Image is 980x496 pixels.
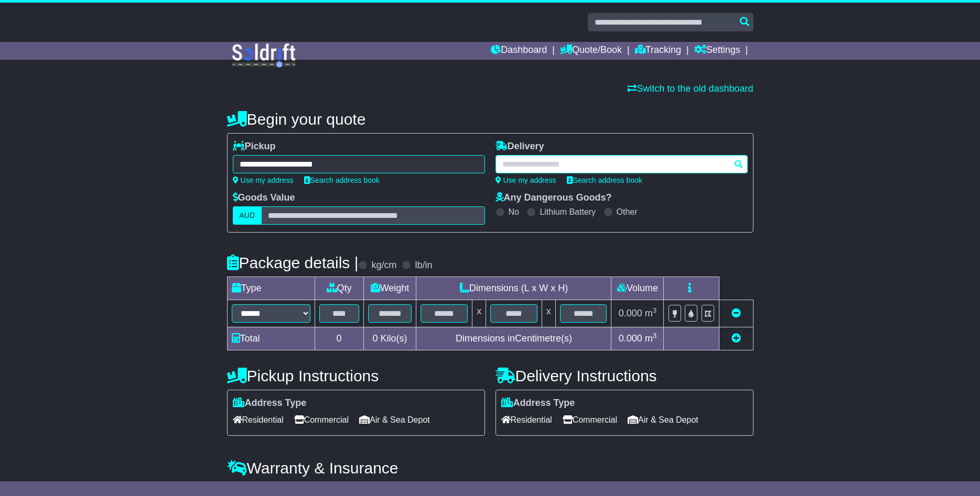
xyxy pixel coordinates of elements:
label: Any Dangerous Goods? [496,192,612,204]
typeahead: Please provide city [496,155,748,173]
a: Add new item [731,333,741,344]
td: x [542,300,555,327]
label: Lithium Battery [540,207,596,217]
td: Volume [611,277,664,300]
label: AUD [233,206,262,225]
label: Other [617,207,638,217]
h4: Warranty & Insurance [227,459,753,477]
a: Use my address [496,176,556,184]
span: m [645,308,657,318]
td: 0 [315,327,363,350]
td: Type [227,277,315,300]
label: lb/in [415,260,432,271]
td: Total [227,327,315,350]
label: Goods Value [233,192,295,204]
a: Quote/Book [560,42,622,60]
a: Use my address [233,176,294,184]
td: x [472,300,486,327]
td: Qty [315,277,363,300]
label: Delivery [496,141,544,152]
td: Weight [363,277,416,300]
td: Kilo(s) [363,327,416,350]
span: 0.000 [619,333,642,344]
label: kg/cm [371,260,396,271]
a: Settings [694,42,740,60]
span: Air & Sea Depot [359,412,430,428]
a: Search address book [304,176,380,184]
label: Address Type [233,398,307,409]
a: Switch to the old dashboard [627,83,753,94]
span: 0.000 [619,308,642,318]
span: Residential [501,412,552,428]
h4: Package details | [227,254,359,271]
h4: Delivery Instructions [496,367,753,384]
td: Dimensions (L x W x H) [416,277,611,300]
span: m [645,333,657,344]
a: Remove this item [731,308,741,318]
a: Dashboard [491,42,547,60]
h4: Begin your quote [227,111,753,128]
td: Dimensions in Centimetre(s) [416,327,611,350]
span: Air & Sea Depot [628,412,698,428]
a: Tracking [635,42,681,60]
span: Residential [233,412,284,428]
a: Search address book [567,176,642,184]
h4: Pickup Instructions [227,367,485,384]
label: Pickup [233,141,276,152]
span: Commercial [294,412,349,428]
sup: 3 [653,332,657,339]
sup: 3 [653,306,657,314]
label: Address Type [501,398,575,409]
span: 0 [372,333,378,344]
label: No [509,207,519,217]
span: Commercial [563,412,617,428]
